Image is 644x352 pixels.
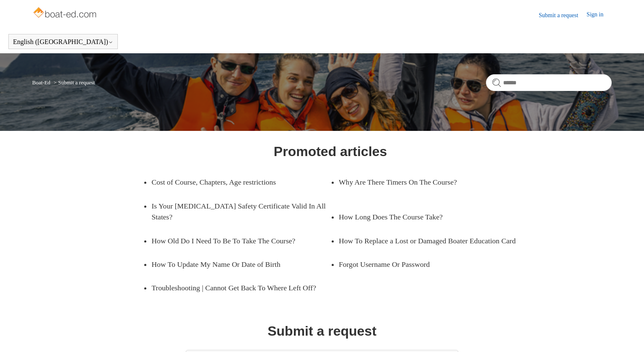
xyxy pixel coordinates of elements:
a: Boat-Ed [32,79,50,86]
a: Is Your [MEDICAL_DATA] Safety Certificate Valid In All States? [151,194,330,229]
div: Live chat [616,324,638,346]
button: English ([GEOGRAPHIC_DATA]) [13,38,113,46]
a: How To Replace a Lost or Damaged Boater Education Card [339,229,518,253]
a: Sign in [587,10,612,20]
a: Why Are There Timers On The Course? [339,170,505,194]
h1: Promoted articles [274,141,387,162]
li: Boat-Ed [32,79,52,86]
img: Boat-Ed Help Center home page [32,5,99,22]
a: How Long Does The Course Take? [339,205,505,229]
h1: Submit a request [267,321,377,341]
a: How Old Do I Need To Be To Take The Course? [151,229,318,253]
a: Submit a request [539,11,587,20]
input: Search [486,74,612,91]
a: Cost of Course, Chapters, Age restrictions [151,170,318,194]
a: Forgot Username Or Password [339,253,505,276]
a: How To Update My Name Or Date of Birth [151,253,318,276]
a: Troubleshooting | Cannot Get Back To Where Left Off? [151,276,330,300]
li: Submit a request [52,79,95,86]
